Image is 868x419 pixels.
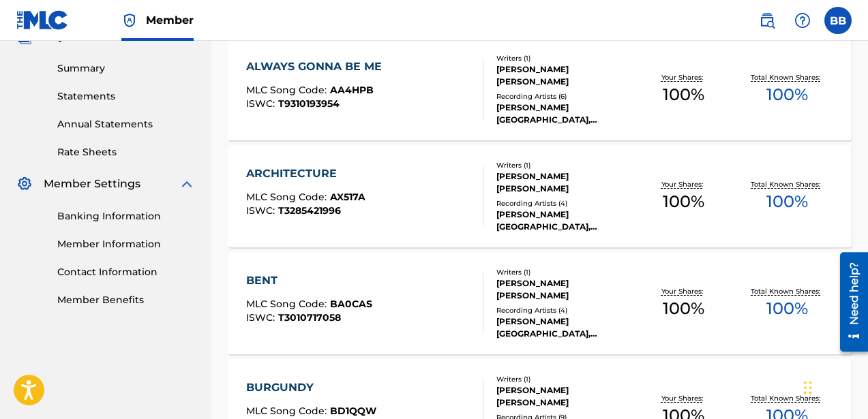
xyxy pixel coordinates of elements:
a: BENTMLC Song Code:BA0CASISWC:T3010717058Writers (1)[PERSON_NAME] [PERSON_NAME]Recording Artists (... [228,252,852,354]
p: Total Known Shares: [751,72,824,82]
div: [PERSON_NAME] [PERSON_NAME] [496,384,631,409]
p: Your Shares: [661,72,706,82]
a: Rate Sheets [57,145,195,159]
a: ARCHITECTUREMLC Song Code:AX517AISWC:T3285421996Writers (1)[PERSON_NAME] [PERSON_NAME]Recording A... [228,145,852,247]
div: ALWAYS GONNA BE ME [246,59,389,75]
span: AX517A [330,191,365,203]
a: Public Search [753,7,781,34]
p: Total Known Shares: [751,179,824,189]
a: ALWAYS GONNA BE MEMLC Song Code:AA4HPBISWC:T9310193954Writers (1)[PERSON_NAME] [PERSON_NAME]Recor... [228,38,852,140]
div: Help [789,7,816,34]
div: Writers ( 1 ) [496,267,631,277]
img: MLC Logo [16,10,69,30]
span: 100 % [766,82,808,107]
div: [PERSON_NAME][GEOGRAPHIC_DATA], [GEOGRAPHIC_DATA][PERSON_NAME][GEOGRAPHIC_DATA], [GEOGRAPHIC_DATA... [496,208,631,233]
a: Member Benefits [57,293,195,307]
div: ARCHITECTURE [246,166,365,182]
div: Writers ( 1 ) [496,53,631,63]
span: BD1QQW [330,405,376,417]
img: search [759,12,775,29]
span: MLC Song Code : [246,191,330,203]
span: Member Settings [44,176,140,192]
span: 100 % [766,189,808,214]
div: BENT [246,273,372,289]
a: Member Information [57,237,195,251]
span: ISWC : [246,311,278,324]
a: Contact Information [57,265,195,279]
div: Recording Artists ( 6 ) [496,91,631,102]
img: expand [179,176,195,192]
div: [PERSON_NAME][GEOGRAPHIC_DATA], [GEOGRAPHIC_DATA][PERSON_NAME][GEOGRAPHIC_DATA], [GEOGRAPHIC_DATA... [496,315,631,340]
p: Your Shares: [661,393,706,403]
p: Total Known Shares: [751,393,824,403]
img: Top Rightsholder [121,12,138,29]
div: BURGUNDY [246,379,376,396]
div: User Menu [824,7,852,34]
span: ISWC : [246,97,278,110]
a: Statements [57,89,195,104]
span: T3285421996 [278,204,341,217]
span: MLC Song Code : [246,84,330,96]
a: Annual Statements [57,117,195,131]
span: ISWC : [246,204,278,217]
div: Recording Artists ( 4 ) [496,198,631,208]
div: Recording Artists ( 4 ) [496,305,631,315]
div: [PERSON_NAME] [PERSON_NAME] [496,63,631,88]
img: help [794,12,811,29]
span: T3010717058 [278,311,341,324]
p: Your Shares: [661,286,706,296]
span: Member [146,12,194,28]
div: [PERSON_NAME][GEOGRAPHIC_DATA], [GEOGRAPHIC_DATA][PERSON_NAME][GEOGRAPHIC_DATA], [GEOGRAPHIC_DATA... [496,102,631,126]
a: Summary [57,61,195,76]
span: 100 % [663,296,704,321]
p: Your Shares: [661,179,706,189]
span: AA4HPB [330,84,374,96]
span: 100 % [663,189,704,214]
span: MLC Song Code : [246,405,330,417]
iframe: Resource Center [830,247,868,357]
p: Total Known Shares: [751,286,824,296]
div: Writers ( 1 ) [496,160,631,170]
a: Banking Information [57,209,195,223]
iframe: Chat Widget [800,354,868,419]
div: Drag [804,367,812,408]
div: Writers ( 1 ) [496,374,631,384]
span: 100 % [663,82,704,107]
span: BA0CAS [330,298,372,310]
img: Member Settings [16,176,33,192]
div: [PERSON_NAME] [PERSON_NAME] [496,277,631,302]
div: [PERSON_NAME] [PERSON_NAME] [496,170,631,195]
span: MLC Song Code : [246,298,330,310]
span: T9310193954 [278,97,340,110]
span: 100 % [766,296,808,321]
